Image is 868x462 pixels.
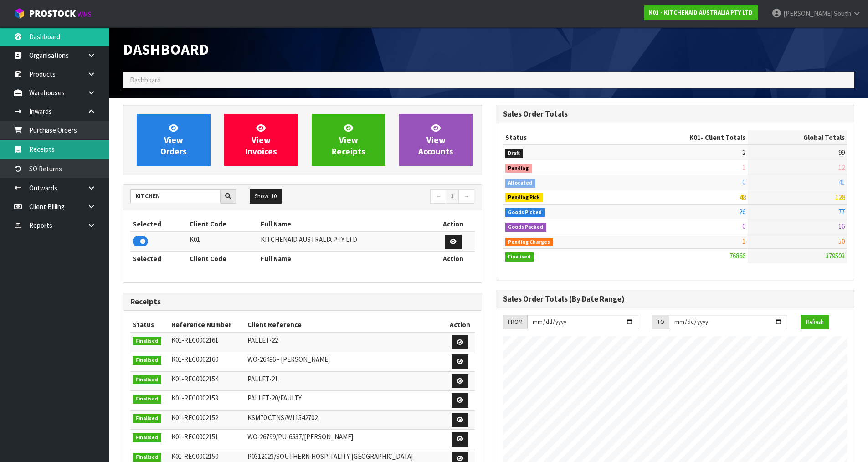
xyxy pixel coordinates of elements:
td: K01 [187,232,258,252]
span: 48 [739,193,745,201]
a: ViewOrders [137,114,211,166]
th: Status [503,130,617,145]
span: K01-REC0002154 [171,375,218,383]
th: Client Code [187,252,258,266]
th: Reference Number [169,318,245,332]
th: Action [431,217,474,231]
span: K01-REC0002161 [171,336,218,344]
span: 0 [742,178,745,186]
th: Selected [130,217,187,231]
span: View Invoices [245,123,277,157]
span: 41 [838,178,845,186]
span: KSM70 CTNS/W11542702 [247,413,318,422]
span: 16 [838,222,845,231]
span: PALLET-21 [247,375,278,383]
span: View Receipts [332,123,365,157]
nav: Page navigation [309,189,475,205]
span: 12 [838,163,845,172]
span: WO-26799/PU-6537/[PERSON_NAME] [247,432,353,441]
span: Goods Packed [505,223,547,232]
a: 1 [446,189,459,204]
a: → [458,189,474,204]
span: 77 [838,207,845,216]
span: View Accounts [418,123,453,157]
span: South [834,9,851,18]
span: Allocated [505,179,536,188]
a: ViewReceipts [312,114,385,166]
span: WO-26496 - [PERSON_NAME] [247,355,330,364]
span: K01-REC0002160 [171,355,218,364]
span: Pending [505,164,532,173]
a: ViewAccounts [399,114,473,166]
span: 1 [742,237,745,246]
button: Refresh [801,315,829,329]
span: 1 [742,163,745,172]
span: Draft [505,149,524,158]
span: View Orders [160,123,187,157]
h3: Receipts [130,298,475,306]
th: Client Code [187,217,258,231]
span: Finalised [505,252,534,262]
span: K01-REC0002151 [171,432,218,441]
a: ← [430,189,446,204]
span: Goods Picked [505,208,545,217]
small: WMS [77,10,92,19]
button: Show: 10 [250,189,282,204]
img: cube-alt.png [14,8,25,19]
span: Finalised [133,395,161,404]
span: 99 [838,148,845,157]
th: Status [130,318,169,332]
span: 379503 [826,252,845,260]
th: - Client Totals [616,130,748,145]
input: Search clients [130,189,221,203]
span: P0312023/SOUTHERN HOSPITALITY [GEOGRAPHIC_DATA] [247,452,413,461]
span: K01-REC0002152 [171,413,218,422]
span: Finalised [133,375,161,385]
span: 2 [742,148,745,157]
th: Action [431,252,474,266]
th: Action [445,318,475,332]
span: 26 [739,207,745,216]
span: 50 [838,237,845,246]
span: Pending Pick [505,193,544,202]
td: KITCHENAID AUSTRALIA PTY LTD [258,232,431,252]
span: PALLET-22 [247,336,278,344]
a: K01 - KITCHENAID AUSTRALIA PTY LTD [644,5,758,20]
span: Finalised [133,356,161,365]
span: PALLET-20/FAULTY [247,394,302,402]
span: K01 [689,133,701,142]
span: 128 [835,193,845,201]
th: Global Totals [748,130,847,145]
div: TO [652,315,669,329]
span: K01-REC0002150 [171,452,218,461]
span: K01-REC0002153 [171,394,218,402]
strong: K01 - KITCHENAID AUSTRALIA PTY LTD [649,9,753,16]
span: Finalised [133,453,161,462]
span: Finalised [133,414,161,423]
span: Finalised [133,433,161,442]
span: Finalised [133,337,161,346]
span: 76866 [729,252,745,260]
th: Full Name [258,252,431,266]
h3: Sales Order Totals [503,110,847,118]
th: Full Name [258,217,431,231]
h3: Sales Order Totals (By Date Range) [503,295,847,303]
th: Client Reference [245,318,445,332]
span: [PERSON_NAME] [783,9,832,18]
span: ProStock [29,8,76,20]
th: Selected [130,252,187,266]
div: FROM [503,315,527,329]
span: Dashboard [123,40,209,59]
span: 0 [742,222,745,231]
span: Pending Charges [505,238,554,247]
a: ViewInvoices [224,114,298,166]
span: Dashboard [130,76,161,84]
